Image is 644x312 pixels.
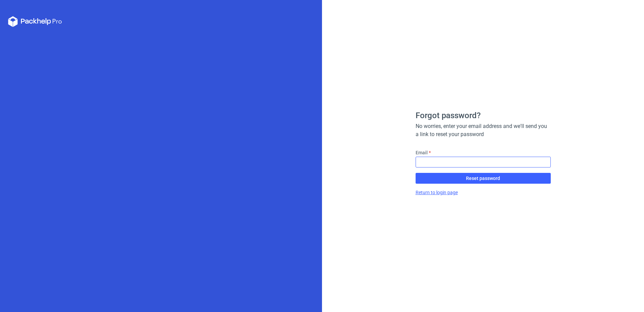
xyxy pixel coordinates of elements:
h1: Forgot password? [416,111,551,120]
button: Reset password [416,173,551,184]
div: No worries, enter your email address and we'll send you a link to reset your password [416,122,551,138]
svg: Packhelp Pro [8,16,62,27]
span: Reset password [466,176,500,181]
a: Return to login page [416,189,458,196]
label: Email [416,149,428,156]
